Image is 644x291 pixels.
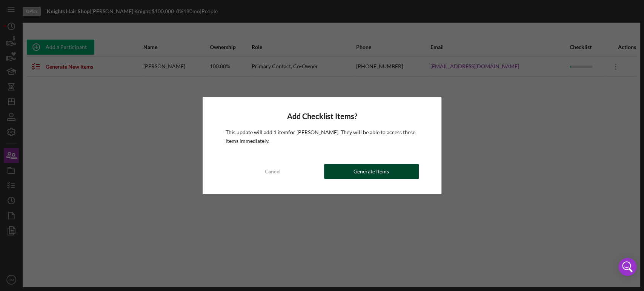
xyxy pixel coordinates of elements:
[225,112,418,121] h4: Add Checklist Items?
[225,164,320,179] button: Cancel
[324,164,419,179] button: Generate Items
[354,164,389,179] div: Generate Items
[265,164,281,179] div: Cancel
[618,258,636,276] div: Open Intercom Messenger
[225,128,418,145] p: This update will add 1 item for [PERSON_NAME] . They will be able to access these items immediately.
